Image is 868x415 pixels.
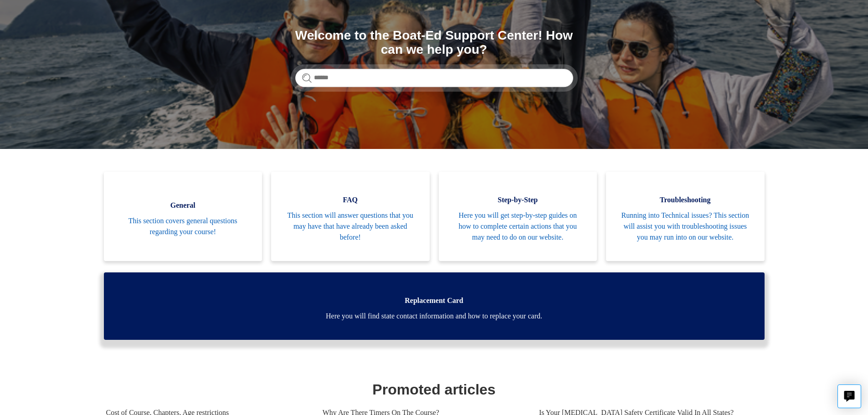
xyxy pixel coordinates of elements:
[271,172,430,261] a: FAQ This section will answer questions that you may have that have already been asked before!
[104,172,262,261] a: General This section covers general questions regarding your course!
[295,29,573,57] h1: Welcome to the Boat-Ed Support Center! How can we help you?
[118,295,751,306] span: Replacement Card
[118,311,751,322] span: Here you will find state contact information and how to replace your card.
[106,379,762,400] h1: Promoted articles
[285,210,416,243] span: This section will answer questions that you may have that have already been asked before!
[452,210,584,243] span: Here you will get step-by-step guides on how to complete certain actions that you may need to do ...
[452,195,584,205] span: Step-by-Step
[118,200,249,211] span: General
[620,210,751,243] span: Running into Technical issues? This section will assist you with troubleshooting issues you may r...
[285,195,416,205] span: FAQ
[104,272,765,340] a: Replacement Card Here you will find state contact information and how to replace your card.
[620,195,751,205] span: Troubleshooting
[606,172,765,261] a: Troubleshooting Running into Technical issues? This section will assist you with troubleshooting ...
[439,172,597,261] a: Step-by-Step Here you will get step-by-step guides on how to complete certain actions that you ma...
[837,384,861,408] button: Live chat
[295,69,573,87] input: Search
[118,215,249,237] span: This section covers general questions regarding your course!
